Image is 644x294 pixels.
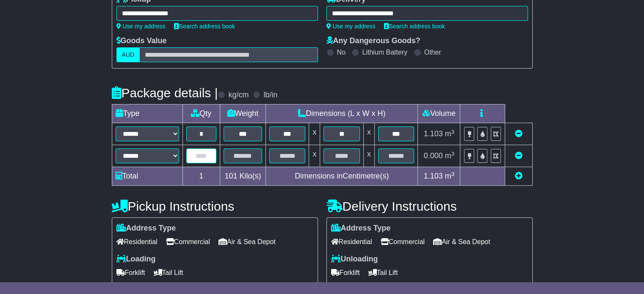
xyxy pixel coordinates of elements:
h4: Package details | [112,86,218,100]
label: AUD [116,47,140,62]
td: Total [112,167,182,186]
span: Commercial [381,235,425,248]
label: Unloading [331,255,378,264]
label: Goods Value [116,36,167,46]
td: Type [112,104,182,123]
td: Dimensions in Centimetre(s) [265,167,417,186]
span: Forklift [116,266,145,279]
label: Any Dangerous Goods? [326,36,420,46]
td: Dimensions (L x W x H) [265,104,417,123]
a: Search address book [384,23,445,30]
a: Remove this item [515,151,522,160]
span: 1.103 [424,129,443,138]
td: x [309,123,320,145]
span: Residential [116,235,158,248]
td: Qty [182,104,220,123]
span: m [445,151,455,160]
a: Add new item [515,172,522,180]
td: x [363,145,374,167]
label: No [337,48,345,56]
span: Tail Lift [368,266,398,279]
span: m [445,129,455,138]
td: x [309,145,320,167]
label: Lithium Battery [362,48,407,56]
span: Tail Lift [154,266,183,279]
span: Residential [331,235,372,248]
td: Weight [220,104,265,123]
sup: 3 [451,151,455,157]
td: x [363,123,374,145]
label: lb/in [263,91,277,100]
label: Other [424,48,441,56]
span: Air & Sea Depot [433,235,490,248]
h4: Pickup Instructions [112,199,318,213]
label: kg/cm [228,91,249,100]
label: Address Type [116,224,176,233]
td: Volume [418,104,460,123]
a: Search address book [174,23,235,30]
a: Use my address [116,23,166,30]
span: Commercial [166,235,210,248]
sup: 3 [451,129,455,135]
td: 1 [182,167,220,186]
label: Loading [116,255,156,264]
h4: Delivery Instructions [326,199,533,213]
span: Forklift [331,266,360,279]
label: Address Type [331,224,391,233]
td: Kilo(s) [220,167,265,186]
span: 101 [224,172,237,180]
sup: 3 [451,171,455,177]
a: Use my address [326,23,376,30]
span: 1.103 [424,172,443,180]
span: Air & Sea Depot [218,235,276,248]
span: m [445,172,455,180]
a: Remove this item [515,129,522,138]
span: 0.000 [424,151,443,160]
